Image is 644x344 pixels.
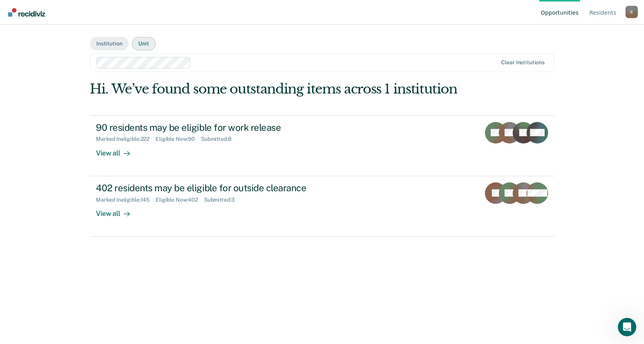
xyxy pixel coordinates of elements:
div: View all [96,142,139,157]
div: Eligible Now : 90 [156,136,201,142]
iframe: Intercom live chat [618,318,636,336]
div: Marked Ineligible : 145 [96,197,156,203]
div: Submitted : 3 [204,197,241,203]
div: Submitted : 8 [201,136,238,142]
div: S [626,6,638,18]
div: Eligible Now : 402 [156,197,204,203]
div: 402 residents may be eligible for outside clearance [96,182,366,194]
div: View all [96,203,139,218]
a: 402 residents may be eligible for outside clearanceMarked Ineligible:145Eligible Now:402Submitted... [90,176,554,237]
a: 90 residents may be eligible for work releaseMarked Ineligible:222Eligible Now:90Submitted:8View all [90,115,554,176]
button: Institution [90,37,129,50]
div: Hi. We’ve found some outstanding items across 1 institution [90,81,461,97]
div: 90 residents may be eligible for work release [96,122,366,133]
img: Recidiviz [8,8,45,17]
button: Profile dropdown button [626,6,638,18]
div: Marked Ineligible : 222 [96,136,156,142]
div: Clear institutions [501,59,545,66]
button: Unit [132,37,155,50]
